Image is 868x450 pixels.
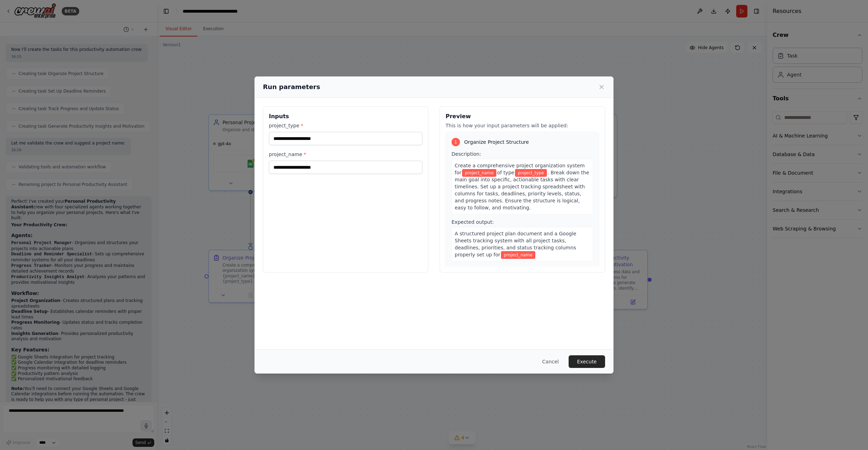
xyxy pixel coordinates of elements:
span: Create a comprehensive project organization system for [455,163,585,175]
span: Description: [452,151,481,157]
h3: Inputs [269,112,422,121]
span: Variable: project_type [515,169,547,177]
h2: Run parameters [263,82,320,92]
span: Expected output: [452,219,494,225]
label: project_type [269,122,422,129]
button: Execute [569,355,605,368]
span: of type [497,170,514,175]
label: project_name [269,151,422,158]
p: This is how your input parameters will be applied: [446,122,599,129]
span: Organize Project Structure [464,139,529,146]
span: A structured project plan document and a Google Sheets tracking system with all project tasks, de... [455,231,576,257]
span: Variable: project_name [501,251,535,259]
div: 1 [452,138,460,146]
span: Variable: project_name [462,169,496,177]
h3: Preview [446,112,599,121]
button: Cancel [537,355,564,368]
